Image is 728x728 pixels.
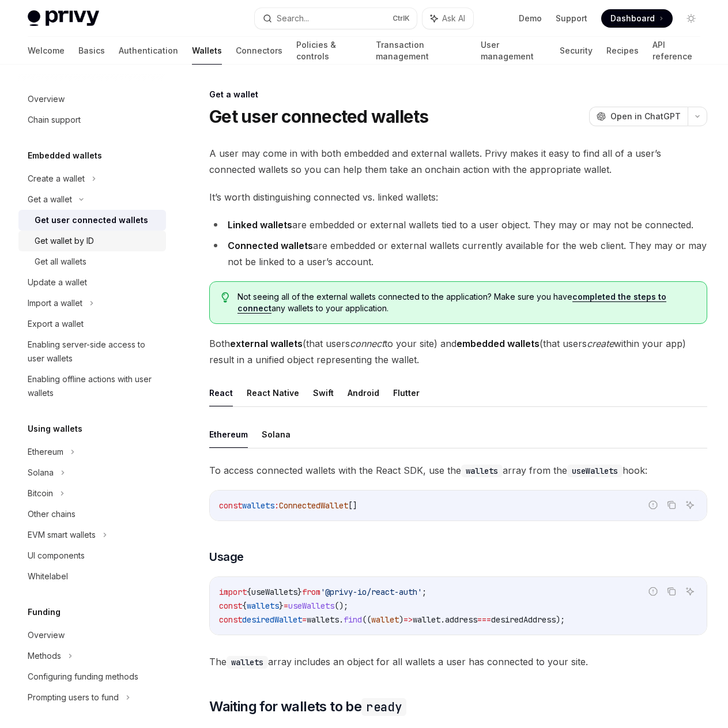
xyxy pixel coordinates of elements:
span: = [302,614,307,625]
div: Overview [28,92,65,106]
span: find [344,614,362,625]
span: desiredAddress [491,614,556,625]
a: Welcome [28,37,65,65]
span: . [339,614,344,625]
div: Get wallet by ID [35,234,94,248]
li: are embedded or external wallets currently available for the web client. They may or may not be l... [209,237,707,270]
a: User management [481,37,545,65]
div: Whitelabel [28,569,68,583]
a: Wallets [192,37,222,65]
a: Get user connected wallets [18,210,166,231]
a: Security [560,37,593,65]
div: Search... [277,12,309,25]
em: connect [350,338,384,349]
a: Recipes [606,37,639,65]
button: Toggle dark mode [682,9,700,28]
button: Ask AI [423,8,473,29]
span: Dashboard [610,13,655,24]
div: Create a wallet [28,172,85,186]
span: '@privy-io/react-auth' [320,587,422,597]
span: (( [362,614,371,625]
button: Copy the contents from the code block [664,584,679,599]
a: Chain support [18,110,166,130]
span: To access connected wallets with the React SDK, use the array from the hook: [209,462,707,478]
span: [] [348,500,357,511]
button: Report incorrect code [646,497,661,512]
span: import [219,587,247,597]
span: const [219,601,242,611]
div: Ethereum [28,445,63,459]
a: Configuring funding methods [18,666,166,687]
em: create [587,338,614,349]
span: Ctrl K [393,14,410,23]
span: address [445,614,477,625]
button: Solana [262,421,291,448]
span: useWallets [288,601,334,611]
button: React Native [247,379,299,406]
a: Enabling offline actions with user wallets [18,369,166,403]
a: Whitelabel [18,566,166,587]
span: { [242,601,247,611]
code: useWallets [567,465,623,477]
div: Enabling offline actions with user wallets [28,372,159,400]
button: Ethereum [209,421,248,448]
a: Basics [78,37,105,65]
span: : [274,500,279,511]
span: const [219,614,242,625]
a: Transaction management [376,37,467,65]
div: Solana [28,466,54,480]
button: Swift [313,379,334,406]
span: wallets [247,601,279,611]
span: wallet [371,614,399,625]
div: UI components [28,549,85,563]
a: Dashboard [601,9,673,28]
code: ready [361,698,406,716]
div: EVM smart wallets [28,528,96,542]
span: (); [334,601,348,611]
span: desiredWallet [242,614,302,625]
div: Get all wallets [35,255,86,269]
strong: Connected wallets [228,240,313,251]
div: Export a wallet [28,317,84,331]
div: Other chains [28,507,76,521]
div: Get user connected wallets [35,213,148,227]
h5: Funding [28,605,61,619]
span: Open in ChatGPT [610,111,681,122]
svg: Tip [221,292,229,303]
a: UI components [18,545,166,566]
span: { [247,587,251,597]
span: = [284,601,288,611]
span: Usage [209,549,244,565]
div: Prompting users to fund [28,691,119,704]
div: Bitcoin [28,486,53,500]
span: . [440,614,445,625]
a: Support [556,13,587,24]
li: are embedded or external wallets tied to a user object. They may or may not be connected. [209,217,707,233]
button: React [209,379,233,406]
a: Demo [519,13,542,24]
span: Ask AI [442,13,465,24]
a: Export a wallet [18,314,166,334]
span: ) [399,614,403,625]
span: } [297,587,302,597]
span: Waiting for wallets to be [209,697,406,716]
span: A user may come in with both embedded and external wallets. Privy makes it easy to find all of a ... [209,145,707,178]
div: Chain support [28,113,81,127]
button: Report incorrect code [646,584,661,599]
button: Android [348,379,379,406]
span: wallet [413,614,440,625]
div: Configuring funding methods [28,670,138,684]
a: Other chains [18,504,166,525]
a: API reference [652,37,700,65]
a: Connectors [236,37,282,65]
span: It’s worth distinguishing connected vs. linked wallets: [209,189,707,205]
div: Methods [28,649,61,663]
button: Ask AI [682,584,697,599]
button: Flutter [393,379,420,406]
a: Policies & controls [296,37,362,65]
span: === [477,614,491,625]
span: ); [556,614,565,625]
span: const [219,500,242,511]
div: Get a wallet [28,193,72,206]
a: Enabling server-side access to user wallets [18,334,166,369]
